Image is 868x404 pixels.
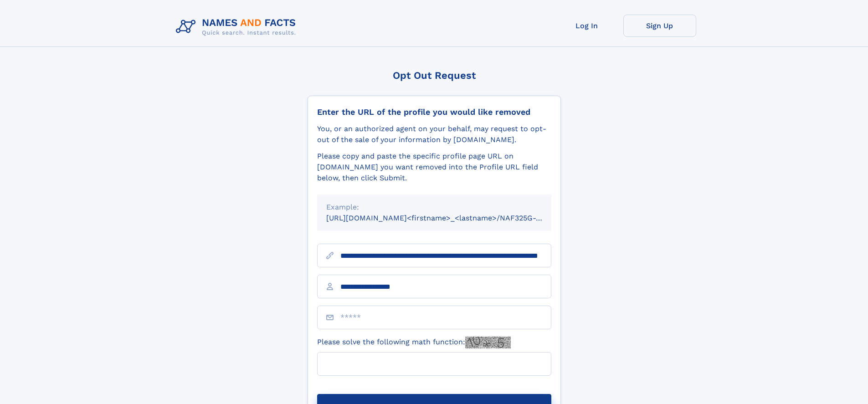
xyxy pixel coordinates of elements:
[317,151,551,184] div: Please copy and paste the specific profile page URL on [DOMAIN_NAME] you want removed into the Pr...
[317,107,551,117] div: Enter the URL of the profile you would like removed
[317,337,511,348] label: Please solve the following math function:
[317,123,551,145] div: You, or an authorized agent on your behalf, may request to opt-out of the sale of your informatio...
[172,15,303,39] img: Logo Names and Facts
[326,214,569,222] small: [URL][DOMAIN_NAME]<firstname>_<lastname>/NAF325G-xxxxxxxx
[308,70,561,81] div: Opt Out Request
[623,15,696,37] a: Sign Up
[326,202,542,213] div: Example:
[550,15,623,37] a: Log In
